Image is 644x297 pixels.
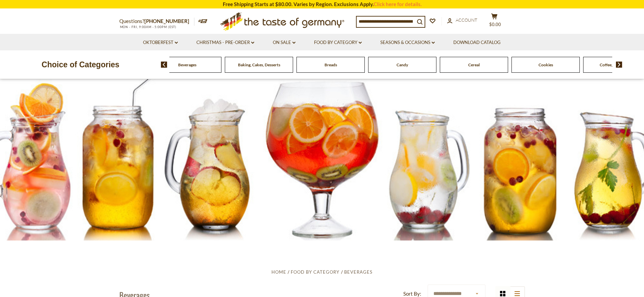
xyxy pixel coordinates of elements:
a: [PHONE_NUMBER] [144,18,189,24]
p: Questions? [119,17,194,26]
span: $0.00 [489,22,501,27]
a: Download Catalog [453,39,501,46]
a: Beverages [178,62,196,67]
a: Coffee, Cocoa & Tea [600,62,635,67]
a: Breads [325,62,337,67]
img: next arrow [616,62,622,68]
img: previous arrow [161,62,167,68]
a: Candy [397,62,408,67]
a: Baking, Cakes, Desserts [238,62,280,67]
span: Account [456,17,477,23]
span: MON - FRI, 9:00AM - 5:00PM (EST) [119,25,177,29]
a: Home [271,269,286,275]
a: Cookies [539,62,553,67]
a: Click here for details. [374,1,422,7]
a: On Sale [273,39,295,46]
a: Beverages [344,269,373,275]
a: Account [447,17,477,24]
a: Food By Category [314,39,362,46]
button: $0.00 [484,13,505,30]
a: Food By Category [291,269,339,275]
a: Oktoberfest [143,39,178,46]
a: Christmas - PRE-ORDER [196,39,254,46]
a: Cereal [468,62,480,67]
a: Seasons & Occasions [380,39,435,46]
